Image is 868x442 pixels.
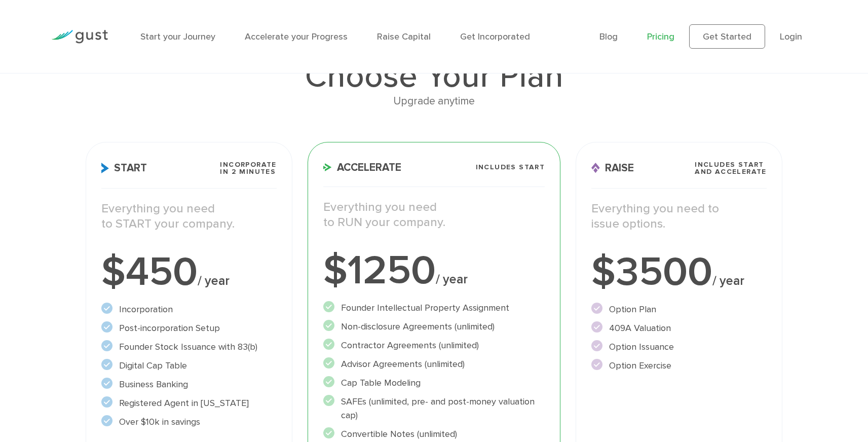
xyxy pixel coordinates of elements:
[689,24,765,49] a: Get Started
[323,357,545,371] li: Advisor Agreements (unlimited)
[101,321,277,335] li: Post-incorporation Setup
[323,162,401,173] span: Accelerate
[86,93,782,110] div: Upgrade anytime
[591,163,600,173] img: Raise Icon
[695,161,767,175] span: Includes START and ACCELERATE
[51,30,108,44] img: Gust Logo
[323,427,545,441] li: Convertible Notes (unlimited)
[101,163,109,173] img: Start Icon X2
[323,301,545,315] li: Founder Intellectual Property Assignment
[476,164,545,171] span: Includes START
[101,201,277,232] p: Everything you need to START your company.
[436,272,468,287] span: / year
[591,303,767,316] li: Option Plan
[712,273,744,288] span: / year
[323,250,545,291] div: $1250
[647,31,674,42] a: Pricing
[780,31,802,42] a: Login
[323,320,545,334] li: Non-disclosure Agreements (unlimited)
[599,31,618,42] a: Blog
[140,31,215,42] a: Start your Journey
[591,201,767,232] p: Everything you need to issue options.
[101,378,277,391] li: Business Banking
[101,163,147,173] span: Start
[101,340,277,354] li: Founder Stock Issuance with 83(b)
[101,415,277,429] li: Over $10k in savings
[591,340,767,354] li: Option Issuance
[323,376,545,390] li: Cap Table Modeling
[323,200,545,230] p: Everything you need to RUN your company.
[323,395,545,422] li: SAFEs (unlimited, pre- and post-money valuation cap)
[101,359,277,373] li: Digital Cap Table
[323,163,332,171] img: Accelerate Icon
[323,339,545,352] li: Contractor Agreements (unlimited)
[591,359,767,373] li: Option Exercise
[591,163,634,173] span: Raise
[220,161,276,175] span: Incorporate in 2 Minutes
[101,252,277,292] div: $450
[245,31,348,42] a: Accelerate your Progress
[591,252,767,292] div: $3500
[86,60,782,93] h1: Choose Your Plan
[101,303,277,316] li: Incorporation
[198,273,230,288] span: / year
[591,321,767,335] li: 409A Valuation
[460,31,530,42] a: Get Incorporated
[101,396,277,410] li: Registered Agent in [US_STATE]
[377,31,431,42] a: Raise Capital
